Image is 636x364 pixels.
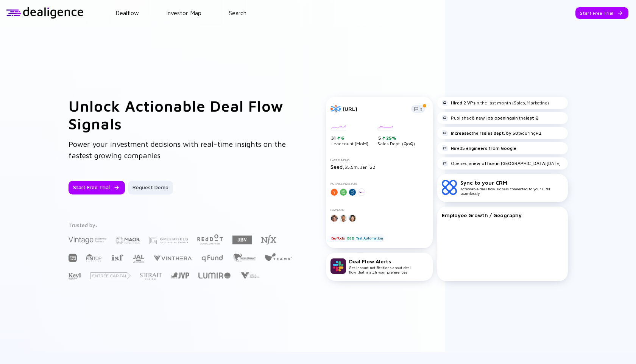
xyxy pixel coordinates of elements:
[197,233,223,245] img: Red Dot Capital Partners
[240,272,260,279] img: Viola Growth
[349,258,411,274] div: Get instant notifications about deal flow that match your preferences
[330,125,368,147] div: Headcount (MoM)
[472,115,514,121] strong: 8 new job openings
[385,135,396,141] div: 25%
[575,7,628,19] button: Start Free Trial
[171,272,189,278] img: Jerusalem Venture Partners
[331,135,368,141] div: 31
[536,130,541,136] strong: H2
[153,255,192,262] img: Vinthera
[115,234,140,247] img: Maor Investments
[355,234,383,242] div: Test Automation
[346,234,354,242] div: B2B
[265,253,292,261] img: Team8
[90,272,131,279] img: Entrée Capital
[232,254,256,262] img: The Elephant
[132,255,144,263] img: JAL Ventures
[201,254,223,263] img: Q Fund
[232,235,252,245] img: JBV Capital
[442,115,539,121] div: Published in the
[330,182,428,185] div: Notable Investors
[69,140,286,160] span: Power your investment decisions with real-time insights on the fastest growing companies
[343,106,407,112] div: [URL]
[377,125,415,147] div: Sales Dept. (QoQ)
[526,115,539,121] strong: last Q
[229,9,246,16] a: Search
[378,135,415,141] div: 5
[460,179,563,186] div: Sync to your CRM
[166,9,201,16] a: Investor Map
[69,97,296,132] h1: Unlock Actionable Deal Flow Signals
[330,163,344,170] span: Seed,
[128,181,173,194] button: Request Demo
[69,222,293,228] div: Trusted by:
[442,130,541,136] div: their during
[349,258,411,264] div: Deal Flow Alerts
[460,179,563,196] div: Actionable deal flow signals connected to your CRM seamlessly
[442,100,549,106] div: in the last month (Sales,Marketing)
[482,130,522,136] strong: sales dept. by 50%
[111,254,123,261] img: Israel Secondary Fund
[442,145,516,151] div: Hired
[471,160,547,166] strong: new office in [GEOGRAPHIC_DATA]
[115,9,139,16] a: Dealflow
[150,237,188,244] img: Greenfield Partners
[330,208,428,212] div: Founders
[198,272,231,278] img: Lumir Ventures
[442,212,563,218] div: Employee Growth / Geography
[340,135,344,141] div: 6
[140,273,162,280] img: Strait Capital
[69,181,125,194] button: Start Free Trial
[451,100,475,106] strong: Hired 2 VPs
[69,236,106,244] img: Vintage Investment Partners
[261,235,276,244] img: NFX
[451,130,472,136] strong: Increased
[330,159,428,162] div: Last Funding
[442,160,561,166] div: Opened a [DATE]
[462,145,516,151] strong: 5 engineers from Google
[86,254,102,262] img: FINTOP Capital
[330,234,346,242] div: DevTools
[69,273,81,280] img: Key1 Capital
[330,163,428,170] div: $5.5m, Jan `22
